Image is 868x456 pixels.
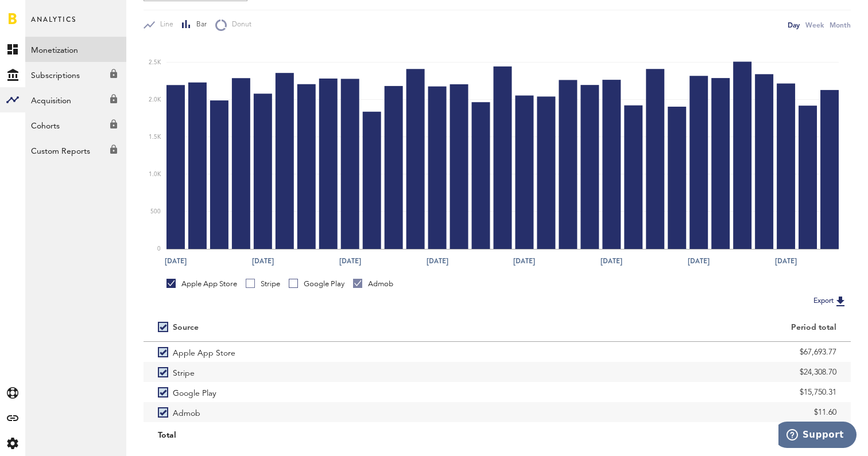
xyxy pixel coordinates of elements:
[25,62,126,87] a: Subscriptions
[289,279,344,289] div: Google Play
[511,364,836,381] div: $24,308.70
[25,112,126,138] a: Cohorts
[830,19,851,31] div: Month
[252,256,274,266] text: [DATE]
[227,20,251,30] span: Donut
[173,402,200,422] span: Admob
[25,138,126,163] a: Custom Reports
[191,20,207,30] span: Bar
[246,279,280,289] div: Stripe
[149,134,161,140] text: 1.5K
[25,87,126,112] a: Acquisition
[158,427,483,444] div: Total
[775,256,797,266] text: [DATE]
[165,256,187,266] text: [DATE]
[511,427,836,444] div: $107,764.38
[173,342,235,362] span: Apple App Store
[150,209,161,215] text: 500
[173,362,195,382] span: Stripe
[810,294,851,309] button: Export
[600,256,622,266] text: [DATE]
[834,294,847,308] img: Export
[173,382,216,402] span: Google Play
[31,13,76,37] span: Analytics
[805,19,824,31] div: Week
[25,37,126,62] a: Monetization
[511,384,836,401] div: $15,750.31
[688,256,710,266] text: [DATE]
[149,60,161,65] text: 2.5K
[353,279,393,289] div: Admob
[427,256,448,266] text: [DATE]
[511,404,836,421] div: $11.60
[157,246,161,252] text: 0
[149,172,161,177] text: 1.0K
[166,279,237,289] div: Apple App Store
[788,19,800,31] div: Day
[778,422,857,450] iframe: Opens a widget where you can find more information
[339,256,361,266] text: [DATE]
[149,97,161,103] text: 2.0K
[173,323,199,333] div: Source
[513,256,535,266] text: [DATE]
[155,20,173,30] span: Line
[511,344,836,361] div: $67,693.77
[511,323,836,333] div: Period total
